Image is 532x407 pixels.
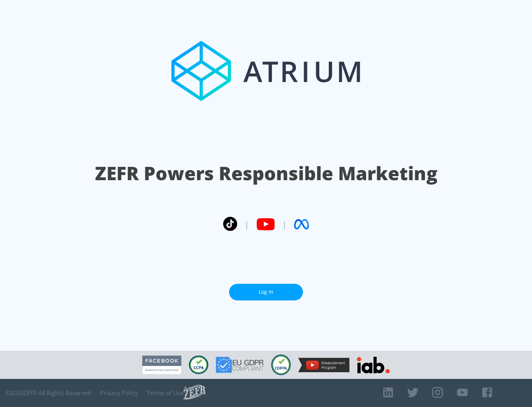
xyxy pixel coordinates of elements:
a: Privacy Policy [100,389,138,397]
span: | [282,219,287,230]
img: COPPA Compliant [271,354,291,375]
img: IAB [357,357,390,373]
img: YouTube Measurement Program [298,358,349,372]
a: Terms of Use [147,389,184,397]
h1: ZEFR Powers Responsible Marketing [95,161,437,186]
img: Facebook Marketing Partner [142,356,181,374]
a: Log In [229,284,303,300]
span: © 2025 ZEFR All Rights Reserved [6,389,91,397]
img: CCPA Compliant [189,356,208,374]
img: GDPR Compliant [216,357,264,373]
span: | [245,219,249,230]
